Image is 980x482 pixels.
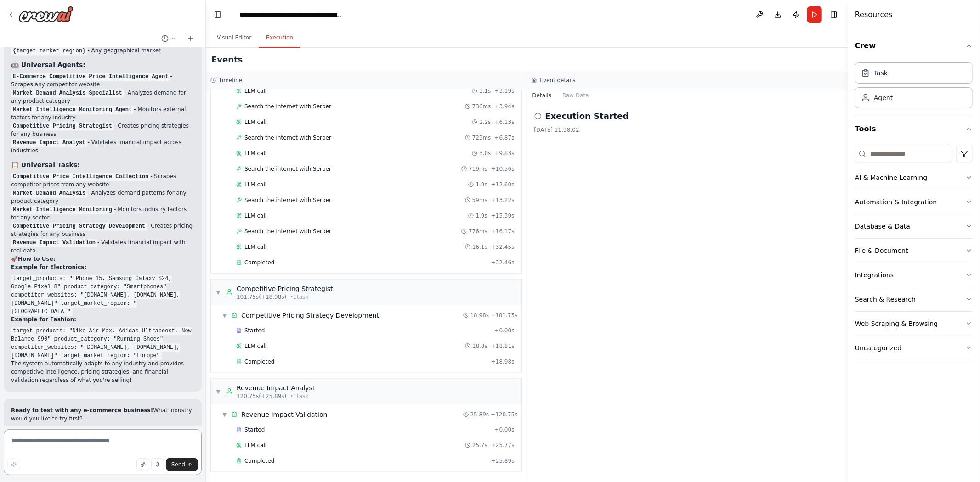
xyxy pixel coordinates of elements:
[491,457,515,465] span: + 25.89s
[11,106,194,122] li: - Monitors external factors for any industry
[222,312,227,319] span: ▼
[244,181,266,188] span: LLM call
[855,312,973,336] button: Web Scraping & Browsing
[855,336,973,360] button: Uncategorized
[11,317,76,323] strong: Example for Fashion:
[472,342,487,350] span: 18.8s
[244,457,274,465] span: Completed
[491,196,515,204] span: + 13.22s
[476,181,487,188] span: 1.9s
[491,358,515,365] span: + 18.98s
[11,408,153,414] strong: Ready to test with any e-commerce business!
[470,411,489,418] span: 25.89s
[11,239,194,255] li: - Validates financial impact with real data
[244,118,266,126] span: LLM call
[210,28,259,48] button: Visual Editor
[11,173,194,189] li: - Scrapes competitor prices from any website
[244,212,266,219] span: LLM call
[472,134,491,141] span: 723ms
[11,62,85,69] strong: 🤖 Universal Agents:
[472,442,487,449] span: 25.7s
[11,123,114,131] code: Competitive Pricing Strategist
[491,243,515,251] span: + 32.45s
[494,327,514,334] span: + 0.00s
[494,118,514,126] span: + 6.13s
[545,110,629,123] h2: Execution Started
[11,47,194,55] li: - Any geographical market
[215,289,221,296] span: ▼
[11,190,87,198] code: Market Demand Analysis
[11,206,194,222] li: - Monitors industry factors for any sector
[241,311,379,320] span: Competitive Pricing Strategy Development
[11,47,87,56] code: {target_market_region}
[491,312,517,319] span: + 101.75s
[244,87,266,95] span: LLM call
[244,358,274,365] span: Completed
[215,388,221,395] span: ▼
[855,214,973,238] button: Database & Data
[211,8,224,21] button: Hide left sidebar
[874,93,893,102] div: Agent
[244,103,331,110] span: Search the internet with Serper
[11,139,87,147] code: Revenue Impact Analyst
[855,319,938,328] div: Web Scraping & Browsing
[494,426,514,433] span: + 0.00s
[244,327,265,334] span: Started
[855,116,973,142] button: Tools
[244,196,331,204] span: Search the internet with Serper
[491,259,515,266] span: + 32.46s
[472,243,487,251] span: 16.1s
[827,8,840,21] button: Hide right sidebar
[472,196,487,204] span: 59ms
[855,222,910,231] div: Database & Data
[469,165,487,173] span: 719ms
[244,426,265,433] span: Started
[470,312,489,319] span: 18.98s
[855,9,893,20] h4: Resources
[11,90,124,98] code: Market Demand Analysis Specialist
[244,228,331,235] span: Search the internet with Serper
[211,53,243,66] h2: Events
[237,293,286,301] span: 101.75s (+18.98s)
[11,239,97,247] code: Revenue Impact Validation
[855,343,901,353] div: Uncategorized
[855,59,973,116] div: Crew
[11,360,194,385] p: The system automatically adapts to any industry and provides competitive intelligence, pricing st...
[11,264,86,271] strong: Example for Electronics:
[158,33,180,44] button: Switch to previous chat
[11,89,194,106] li: - Analyzes demand for any product category
[290,293,308,301] span: • 1 task
[241,410,327,419] span: Revenue Impact Validation
[855,270,894,280] div: Integrations
[11,223,147,231] code: Competitive Pricing Strategy Development
[244,165,331,173] span: Search the internet with Serper
[244,442,266,449] span: LLM call
[855,197,937,207] div: Automation & Integration
[855,239,973,263] button: File & Document
[183,33,198,44] button: Start a new chat
[18,256,56,263] strong: How to Use:
[151,458,164,471] button: Click to speak your automation idea
[11,407,194,423] p: What industry would you like to try first?
[239,10,343,19] nav: breadcrumb
[527,89,557,102] button: Details
[7,458,20,471] button: Improve this prompt
[136,458,149,471] button: Upload files
[491,212,515,219] span: + 15.39s
[469,228,487,235] span: 776ms
[244,259,274,266] span: Completed
[855,246,908,255] div: File & Document
[237,284,333,293] div: Competitive Pricing Strategist
[11,255,194,263] h2: 🚀
[259,28,300,48] button: Execution
[237,392,286,400] span: 120.75s (+25.89s)
[11,162,80,169] strong: 📋 Universal Tasks:
[472,103,491,110] span: 736ms
[874,68,888,78] div: Task
[11,73,170,81] code: E-Commerce Competitive Price Intelligence Agent
[855,295,916,304] div: Search & Research
[494,150,514,157] span: + 9.83s
[491,411,517,418] span: + 120.75s
[222,411,227,418] span: ▼
[11,73,194,89] li: - Scrapes any competitor website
